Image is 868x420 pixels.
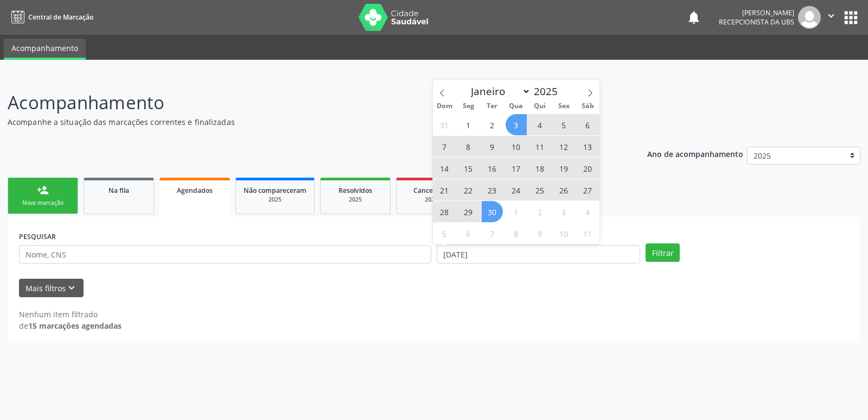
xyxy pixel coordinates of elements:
[458,158,479,179] span: Setembro 15, 2025
[482,114,503,135] span: Setembro 2, 2025
[506,158,527,179] span: Setembro 17, 2025
[458,136,479,157] span: Setembro 8, 2025
[482,179,503,200] span: Setembro 23, 2025
[244,196,307,204] div: 2025
[577,223,598,244] span: Outubro 11, 2025
[577,179,598,200] span: Setembro 27, 2025
[458,201,479,222] span: Setembro 29, 2025
[37,184,49,196] div: person_add
[434,223,455,244] span: Outubro 5, 2025
[28,321,122,331] strong: 15 marcações agendadas
[458,179,479,200] span: Setembro 22, 2025
[328,196,382,204] div: 2025
[8,89,604,116] p: Acompanhamento
[553,201,575,222] span: Outubro 3, 2025
[686,10,701,25] button: notifications
[646,243,680,262] button: Filtrar
[244,186,307,195] span: Não compareceram
[577,136,598,157] span: Setembro 13, 2025
[531,84,566,98] input: Year
[8,8,93,26] a: Central de Marcação
[108,186,129,195] span: Na fila
[458,114,479,135] span: Setembro 1, 2025
[841,8,860,27] button: apps
[434,179,455,200] span: Setembro 21, 2025
[28,12,93,22] span: Central de Marcação
[504,103,528,110] span: Qua
[529,136,551,157] span: Setembro 11, 2025
[577,201,598,222] span: Outubro 4, 2025
[482,223,503,244] span: Outubro 7, 2025
[529,201,551,222] span: Outubro 2, 2025
[506,114,527,135] span: Setembro 3, 2025
[482,201,503,222] span: Setembro 30, 2025
[553,179,575,200] span: Setembro 26, 2025
[529,179,551,200] span: Setembro 25, 2025
[19,279,84,298] button: Mais filtroskeyboard_arrow_down
[434,114,455,135] span: Agosto 31, 2025
[798,6,821,29] img: img
[506,136,527,157] span: Setembro 10, 2025
[4,39,86,60] a: Acompanhamento
[553,223,575,244] span: Outubro 10, 2025
[553,114,575,135] span: Setembro 5, 2025
[480,103,504,110] span: Ter
[16,199,70,207] div: Nova marcação
[404,196,458,204] div: 2025
[506,179,527,200] span: Setembro 24, 2025
[528,103,552,110] span: Qui
[8,116,604,128] p: Acompanhe a situação das marcações correntes e finalizadas
[552,103,576,110] span: Sex
[458,223,479,244] span: Outubro 6, 2025
[553,158,575,179] span: Setembro 19, 2025
[482,136,503,157] span: Setembro 9, 2025
[433,103,457,110] span: Dom
[719,17,794,27] span: Recepcionista da UBS
[482,158,503,179] span: Setembro 16, 2025
[466,84,531,99] select: Month
[577,114,598,135] span: Setembro 6, 2025
[413,186,450,195] span: Cancelados
[434,158,455,179] span: Setembro 14, 2025
[19,228,56,245] label: PESQUISAR
[434,136,455,157] span: Setembro 7, 2025
[19,320,122,331] div: de
[576,103,599,110] span: Sáb
[19,245,431,264] input: Nome, CNS
[529,114,551,135] span: Setembro 4, 2025
[437,245,640,264] input: Selecione um intervalo
[647,147,743,160] p: Ano de acompanhamento
[719,8,794,17] div: [PERSON_NAME]
[434,201,455,222] span: Setembro 28, 2025
[529,223,551,244] span: Outubro 9, 2025
[825,10,837,22] i: 
[821,6,841,29] button: 
[506,201,527,222] span: Outubro 1, 2025
[553,136,575,157] span: Setembro 12, 2025
[66,282,78,294] i: keyboard_arrow_down
[506,223,527,244] span: Outubro 8, 2025
[339,186,372,195] span: Resolvidos
[177,186,213,195] span: Agendados
[577,158,598,179] span: Setembro 20, 2025
[456,103,480,110] span: Seg
[529,158,551,179] span: Setembro 18, 2025
[19,309,122,320] div: Nenhum item filtrado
